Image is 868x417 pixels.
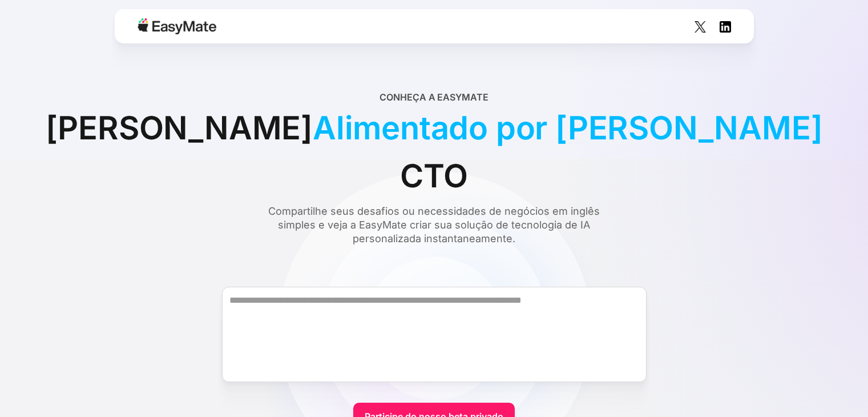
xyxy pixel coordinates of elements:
font: Compartilhe seus desafios ou necessidades de negócios em inglês simples e veja a EasyMate criar s... [268,205,600,244]
img: Ícone social [695,21,706,33]
font: Conheça a EasyMate [380,91,488,103]
span: CTO [400,152,467,200]
img: Logotipo Easymate [138,18,216,34]
img: Ícone social [720,21,731,33]
font: [PERSON_NAME] [46,109,313,147]
font: Alimentado por [PERSON_NAME] [313,109,822,147]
